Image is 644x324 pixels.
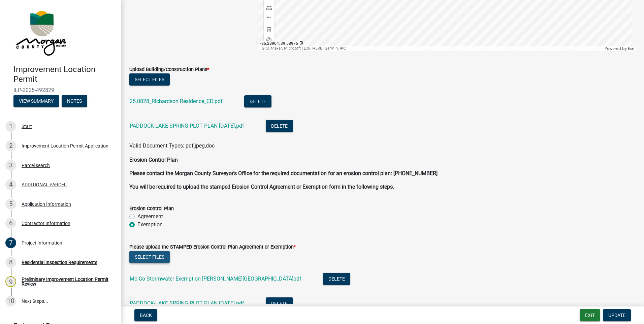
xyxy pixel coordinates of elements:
[603,309,631,321] button: Update
[608,313,625,318] span: Update
[5,199,16,209] div: 5
[603,46,636,51] div: Powered by
[244,95,271,107] button: Delete
[244,99,271,105] wm-modal-confirm: Delete Document
[323,273,350,285] button: Delete
[22,240,62,245] div: Project Information
[62,95,87,107] button: Notes
[5,160,16,171] div: 3
[22,182,67,187] div: ADDITIONAL PARCEL
[22,143,108,148] div: Improvement Location Permit Application
[5,237,16,248] div: 7
[140,313,152,318] span: Back
[129,142,215,149] span: Valid Document Types: pdf,jpeg,doc
[62,99,87,104] wm-modal-confirm: Notes
[5,121,16,132] div: 1
[22,221,70,226] div: Contractor Information
[22,260,97,265] div: Residential Inspection Requirements
[129,170,438,176] strong: Please contact the Morgan County Surveyor's Office for the required documentation for an erosion ...
[628,46,634,51] a: Esri
[5,257,16,268] div: 8
[130,300,244,306] a: PADDOCK-LAKE SPRING PLOT PLAN [DATE].pdf
[266,297,293,310] button: Delete
[129,251,170,263] button: Select files
[13,99,59,104] wm-modal-confirm: Summary
[22,163,50,168] div: Parcel search
[5,179,16,190] div: 4
[129,184,394,190] strong: You will be required to upload the stamped Erosion Control Agreement or Exemption form in the fol...
[130,123,244,129] a: PADDOCK-LAKE SPRING PLOT PLAN [DATE].pdf
[134,309,157,321] button: Back
[13,87,108,93] span: ILP-2025-492829
[266,301,293,307] wm-modal-confirm: Delete Document
[5,276,16,287] div: 9
[259,46,603,51] div: IGIO, Maxar, Microsoft | Esri, HERE, Garmin, iPC
[323,276,350,283] wm-modal-confirm: Delete Document
[129,73,170,86] button: Select files
[5,296,16,306] div: 10
[22,124,32,129] div: Start
[129,157,178,163] strong: Erosion Control Plan
[130,98,223,104] a: 25.0828_Richardson Residence_CD.pdf
[266,123,293,130] wm-modal-confirm: Delete Document
[130,276,301,282] a: Mo Co Stormwater Exemption-[PERSON_NAME][GEOGRAPHIC_DATA]pdf
[22,202,71,206] div: Application Information
[129,245,296,250] label: Please upload the STAMPED Erosion Control Plan Agreement or Exemption
[266,120,293,132] button: Delete
[129,67,209,72] label: Upload Building/Construction Plans
[129,206,174,211] label: Erosion Control Plan
[13,95,59,107] button: View Summary
[137,221,163,229] label: Exemption
[5,218,16,229] div: 6
[22,277,110,286] div: Preliminary Improvement Location Permit Review
[580,309,600,321] button: Exit
[13,7,68,58] img: Morgan County, Indiana
[13,65,116,84] h4: Improvement Location Permit
[5,140,16,151] div: 2
[137,213,163,221] label: Agreement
